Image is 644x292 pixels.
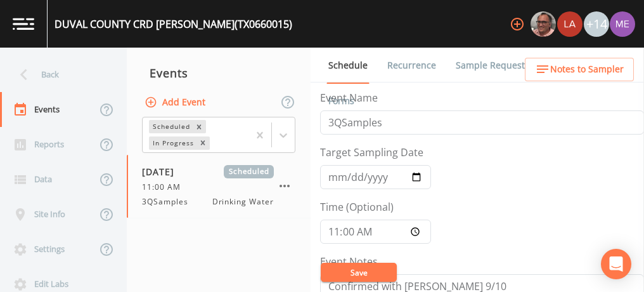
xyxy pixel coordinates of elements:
div: In Progress [149,136,196,150]
div: Events [127,57,311,89]
a: Sample Requests [454,48,531,83]
label: Time (Optional) [320,199,394,215]
img: e2d790fa78825a4bb76dcb6ab311d44c [531,11,556,37]
span: Notes to Sampler [550,62,624,77]
img: logo [13,18,34,30]
span: 11:00 AM [142,182,188,193]
span: Drinking Water [212,196,274,208]
a: [DATE]Scheduled11:00 AM3QSamplesDrinking Water [127,155,311,218]
a: Recurrence [385,48,438,83]
div: Mike Franklin [530,11,557,37]
label: Event Notes [320,254,378,269]
div: Open Intercom Messenger [601,249,631,279]
div: Remove In Progress [196,136,210,150]
label: Event Name [320,90,378,105]
span: Scheduled [224,165,274,178]
button: Notes to Sampler [525,58,634,81]
a: Schedule [326,48,370,84]
span: [DATE] [142,165,183,178]
button: Save [321,263,397,282]
a: Forms [326,83,356,119]
button: Add Event [142,91,210,114]
a: COC Details [547,48,601,83]
div: DUVAL COUNTY CRD [PERSON_NAME] (TX0660015) [55,17,292,32]
div: +14 [584,11,609,37]
div: Scheduled [149,120,192,133]
div: Remove Scheduled [192,120,206,133]
div: Lauren Saenz [557,11,583,37]
label: Target Sampling Date [320,145,423,160]
img: d4d65db7c401dd99d63b7ad86343d265 [610,11,635,37]
span: 3QSamples [142,196,196,208]
img: cf6e799eed601856facf0d2563d1856d [557,11,583,37]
